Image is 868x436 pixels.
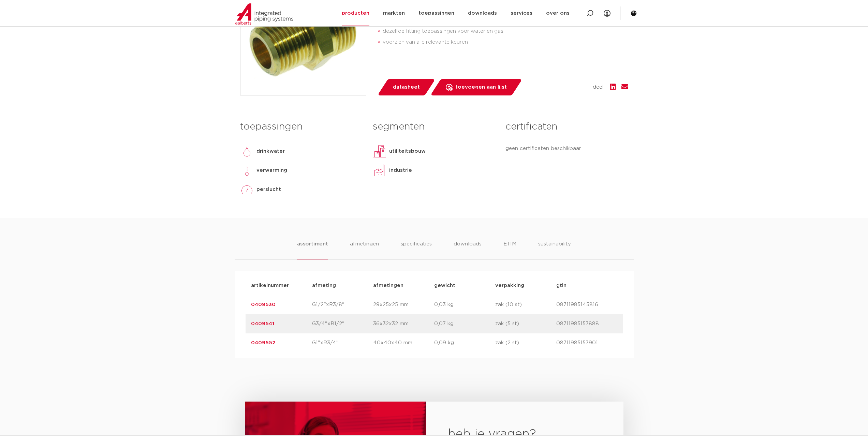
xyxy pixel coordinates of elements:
img: verwarming [240,164,254,177]
h3: segmenten [373,120,495,134]
li: downloads [454,240,482,259]
li: assortiment [297,240,328,259]
a: 0409541 [251,321,274,326]
a: datasheet [377,79,435,95]
p: zak (10 st) [495,301,556,309]
li: ETIM [503,240,516,259]
li: dezelfde fitting toepassingen voor water en gas [383,26,628,37]
img: industrie [373,164,386,177]
p: 08711985157888 [556,320,617,328]
p: gtin [556,282,617,290]
img: utiliteitsbouw [373,145,386,158]
p: 36x32x32 mm [373,320,434,328]
p: industrie [389,166,412,175]
img: drinkwater [240,145,254,158]
h3: toepassingen [240,120,363,134]
p: perslucht [256,185,281,194]
p: 40x40x40 mm [373,339,434,347]
span: toevoegen aan lijst [455,82,507,93]
p: verwarming [256,166,287,175]
li: sustainability [538,240,571,259]
p: geen certificaten beschikbaar [505,145,628,153]
p: afmetingen [373,282,434,290]
p: 29x25x25 mm [373,301,434,309]
p: drinkwater [256,147,285,155]
p: utiliteitsbouw [389,147,426,155]
p: zak (2 st) [495,339,556,347]
p: verpakking [495,282,556,290]
li: specificaties [401,240,432,259]
span: datasheet [393,82,420,93]
p: G3/4"xR1/2" [312,320,373,328]
h3: certificaten [505,120,628,134]
p: zak (5 st) [495,320,556,328]
p: G1"xR3/4" [312,339,373,347]
span: deel: [593,83,604,91]
img: perslucht [240,183,254,196]
p: artikelnummer [251,282,312,290]
p: G1/2"xR3/8" [312,301,373,309]
li: voorzien van alle relevante keuren [383,37,628,48]
p: gewicht [434,282,495,290]
li: afmetingen [350,240,379,259]
p: 0,09 kg [434,339,495,347]
p: 08711985145816 [556,301,617,309]
p: 0,03 kg [434,301,495,309]
a: 0409530 [251,302,276,307]
p: 0,07 kg [434,320,495,328]
a: 0409552 [251,340,276,345]
p: 08711985157901 [556,339,617,347]
p: afmeting [312,282,373,290]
